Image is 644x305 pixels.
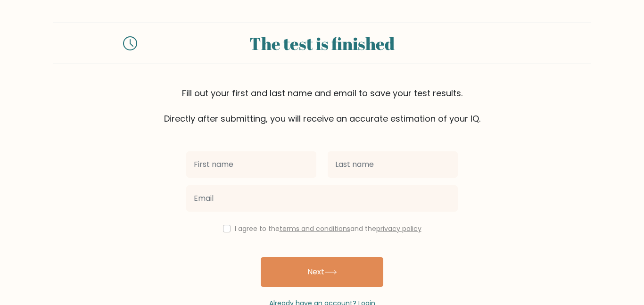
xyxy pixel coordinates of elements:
div: Fill out your first and last name and email to save your test results. Directly after submitting,... [53,87,591,125]
input: Email [186,185,458,212]
button: Next [261,257,383,287]
a: terms and conditions [280,224,350,233]
input: First name [186,151,316,178]
div: The test is finished [149,31,495,56]
input: Last name [328,151,458,178]
label: I agree to the and the [235,224,421,233]
a: privacy policy [376,224,421,233]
